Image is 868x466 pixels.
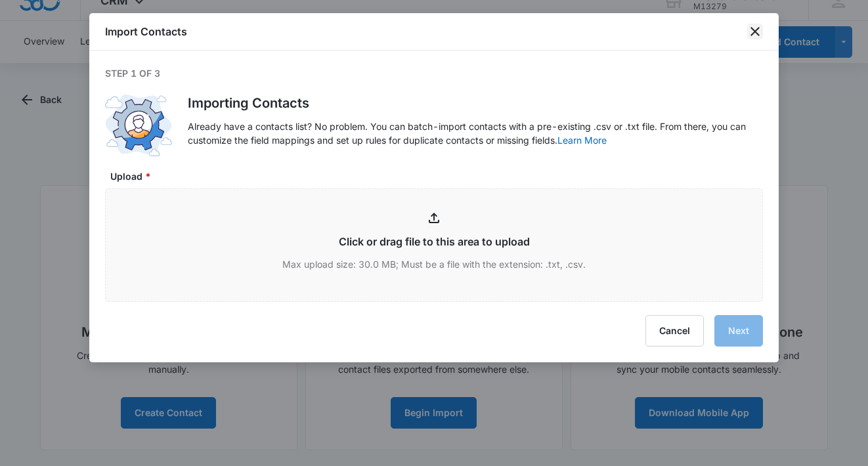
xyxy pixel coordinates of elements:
p: Already have a contacts list? No problem. You can batch-import contacts with a pre-existing .csv ... [188,119,763,147]
label: Upload [110,169,768,183]
button: Cancel [645,315,704,347]
a: Learn More [557,135,607,146]
h1: Importing Contacts [188,93,763,113]
p: Step 1 of 3 [105,66,763,80]
button: close [747,24,763,39]
h1: Import Contacts [105,24,187,39]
